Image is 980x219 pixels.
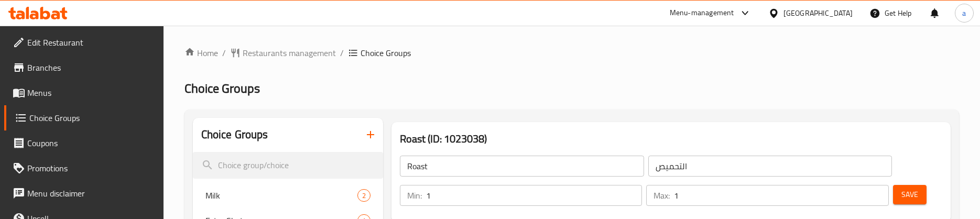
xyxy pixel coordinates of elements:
a: Coupons [4,130,164,156]
li: / [340,47,344,59]
input: search [193,152,384,179]
span: Branches [27,61,155,74]
div: Choices [357,189,371,202]
a: Home [184,47,218,59]
li: / [222,47,226,59]
div: Menu-management [670,7,734,19]
span: Choice Groups [29,112,155,124]
span: Menu disclaimer [27,187,155,200]
a: Restaurants management [230,47,336,59]
p: Min: [407,189,422,202]
p: Max: [654,189,670,202]
h3: Roast (ID: 1023038) [400,130,942,147]
a: Promotions [4,156,164,181]
div: Milk2 [193,183,384,208]
span: Coupons [27,137,155,149]
span: Milk [205,189,357,202]
a: Branches [4,55,164,80]
span: Choice Groups [184,76,260,100]
a: Menus [4,80,164,105]
span: Choice Groups [361,47,411,59]
nav: breadcrumb [184,47,959,59]
span: Save [901,188,918,201]
span: Edit Restaurant [27,36,155,49]
button: Save [893,185,927,204]
span: Promotions [27,162,155,174]
span: 2 [358,191,370,201]
a: Edit Restaurant [4,30,164,55]
span: Menus [27,86,155,99]
a: Menu disclaimer [4,181,164,206]
span: a [962,7,966,19]
a: Choice Groups [4,105,164,130]
h2: Choice Groups [201,127,268,143]
span: Restaurants management [243,47,336,59]
div: [GEOGRAPHIC_DATA] [783,7,853,19]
